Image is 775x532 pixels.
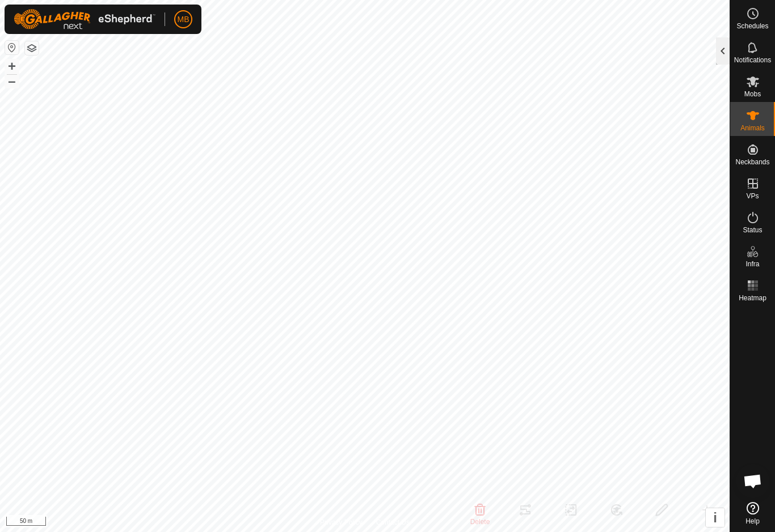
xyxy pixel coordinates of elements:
span: Help [745,518,760,525]
span: Neckbands [735,159,769,165]
span: VPs [746,193,759,199]
span: Animals [740,125,765,131]
button: – [5,74,19,88]
span: Infra [745,261,759,267]
a: Contact Us [376,517,410,527]
a: Privacy Policy [320,517,363,527]
a: Help [730,497,775,529]
button: + [5,59,19,73]
button: Reset Map [5,41,19,54]
span: Notifications [734,57,771,63]
span: Schedules [736,23,768,29]
span: Status [743,227,762,233]
button: i [706,508,725,527]
button: Map Layers [25,41,39,55]
div: Open chat [736,464,770,498]
img: Gallagher Logo [14,9,155,29]
span: Heatmap [739,295,766,301]
span: MB [178,14,189,25]
span: Mobs [744,91,761,97]
span: i [713,510,717,525]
